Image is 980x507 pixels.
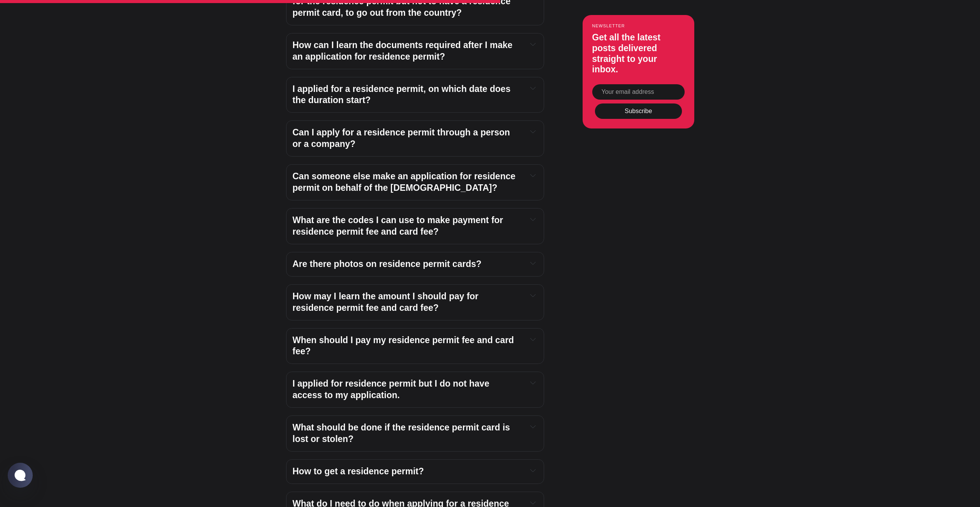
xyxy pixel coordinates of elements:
h4: Can someone else make an application for residence permit on behalf of the [DEMOGRAPHIC_DATA]? [293,171,521,194]
h4: When should I pay my residence permit fee and card fee? [293,335,521,358]
h4: How to get a residence permit? [293,466,521,477]
button: Subscribe [595,103,682,119]
h4: How may I learn the amount I should pay for residence permit fee and card fee? [293,291,521,314]
small: Newsletter [592,24,685,28]
input: Your email address [592,84,685,100]
h4: How can I learn the documents required after I make an application for residence permit? [293,40,521,63]
h4: Are there photos on residence permit cards? [293,259,521,270]
h4: What are the codes I can use to make payment for residence permit fee and card fee? [293,215,521,238]
h4: What should be done if the residence permit card is lost or stolen? [293,422,521,445]
h3: Get all the latest posts delivered straight to your inbox. [592,33,685,75]
h4: Can I apply for a residence permit through a person or a company? [293,127,521,150]
h4: I applied for residence permit but I do not have access to my application. [293,378,521,401]
h4: I applied for a residence permit, on which date does the duration start? [293,83,521,107]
